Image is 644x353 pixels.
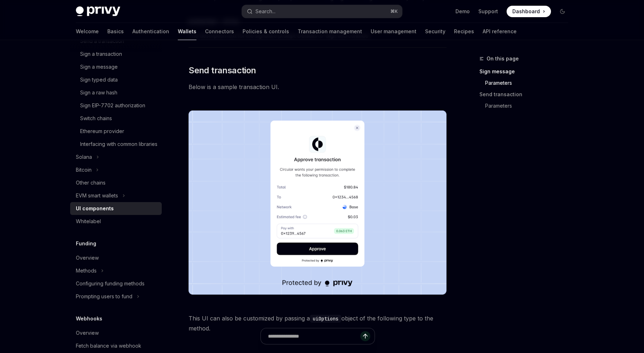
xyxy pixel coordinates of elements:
[70,60,162,73] a: Sign a message
[70,277,162,290] a: Configuring funding methods
[178,23,196,40] a: Wallets
[557,6,568,17] button: Toggle dark mode
[478,8,498,15] a: Support
[80,88,117,97] div: Sign a raw hash
[70,251,162,264] a: Overview
[80,50,122,58] div: Sign a transaction
[76,279,145,288] div: Configuring funding methods
[454,23,474,40] a: Recipes
[205,23,234,40] a: Connectors
[512,8,540,15] span: Dashboard
[310,315,341,323] code: uiOptions
[80,101,145,110] div: Sign EIP-7702 authorization
[76,342,141,350] div: Fetch balance via webhook
[76,178,106,187] div: Other chains
[189,82,447,92] span: Below is a sample transaction UI.
[76,217,101,226] div: Whitelabel
[360,331,370,341] button: Send message
[390,9,398,14] span: ⌘ K
[189,65,256,76] span: Send transaction
[479,89,574,100] a: Send transaction
[70,86,162,99] a: Sign a raw hash
[70,189,162,202] button: EVM smart wallets
[189,111,447,295] img: images/Trans.png
[268,328,360,344] input: Ask a question...
[70,163,162,176] button: Bitcoin
[80,114,112,123] div: Switch chains
[70,327,162,339] a: Overview
[70,339,162,352] a: Fetch balance via webhook
[70,215,162,228] a: Whitelabel
[107,23,124,40] a: Basics
[76,153,92,161] div: Solana
[70,176,162,189] a: Other chains
[76,329,99,337] div: Overview
[70,138,162,151] a: Interfacing with common libraries
[80,63,118,71] div: Sign a message
[76,292,132,301] div: Prompting users to fund
[70,73,162,86] a: Sign typed data
[242,5,402,18] button: Search...⌘K
[76,6,120,16] img: dark logo
[70,202,162,215] a: UI components
[80,140,157,148] div: Interfacing with common libraries
[70,125,162,138] a: Ethereum provider
[76,166,92,174] div: Bitcoin
[479,100,574,112] a: Parameters
[76,239,96,248] h5: Funding
[76,191,118,200] div: EVM smart wallets
[70,264,162,277] button: Methods
[455,8,470,15] a: Demo
[76,266,97,275] div: Methods
[255,7,275,16] div: Search...
[76,23,99,40] a: Welcome
[507,6,551,17] a: Dashboard
[298,23,362,40] a: Transaction management
[70,112,162,125] a: Switch chains
[70,99,162,112] a: Sign EIP-7702 authorization
[70,151,162,163] button: Solana
[425,23,445,40] a: Security
[80,127,124,136] div: Ethereum provider
[487,54,519,63] span: On this page
[479,66,574,77] a: Sign message
[479,77,574,89] a: Parameters
[189,313,447,333] span: This UI can also be customized by passing a object of the following type to the method.
[371,23,416,40] a: User management
[80,75,118,84] div: Sign typed data
[243,23,289,40] a: Policies & controls
[132,23,169,40] a: Authentication
[76,314,102,323] h5: Webhooks
[483,23,517,40] a: API reference
[76,204,114,213] div: UI components
[70,290,162,303] button: Prompting users to fund
[76,254,99,262] div: Overview
[70,48,162,60] a: Sign a transaction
